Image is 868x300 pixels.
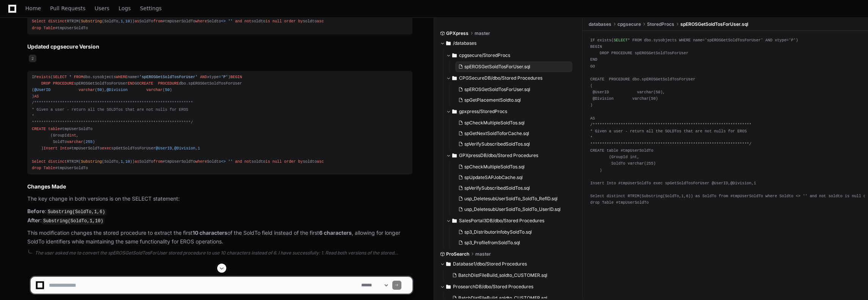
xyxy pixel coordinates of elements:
[446,30,468,36] span: GPXpress
[235,159,242,164] span: and
[146,88,163,92] span: varchar
[48,19,67,24] span: distinct
[69,133,76,138] span: int
[475,251,491,257] span: master
[32,127,60,131] span: CREATE table
[135,19,139,24] span: as
[74,75,83,79] span: FROM
[464,164,525,170] span: spCheckMultipleSoldTos.sql
[446,49,577,61] button: cpgsecure/StoredProcs
[464,64,530,70] span: spEROSGetSoldTosForUser.sql
[119,6,131,11] span: Logs
[116,75,128,79] span: WHERE
[455,128,572,139] button: spGetNextSoldToforCache.sql
[165,88,169,92] span: 50
[86,140,92,144] span: 255
[590,37,860,206] div: IF exists( * FROM dbo.sysobjects WHERE name='spEROSGetSoldTosForUser' AND xtype='P') BEGIN DROP P...
[455,227,572,237] button: sp3_DistributorInfobySoldTo.sql
[34,94,39,99] span: AS
[453,40,476,46] span: /databases
[446,259,451,269] svg: Directory
[48,159,67,164] span: distinct
[459,75,542,81] span: CPGSecureDB/dbo/Stored Procedures
[200,75,207,79] span: AND
[46,209,107,215] code: Substring(SoldTo,1,6)
[440,258,577,270] button: Database1/dbo/Stored Procedures
[32,74,408,171] div: IF ( dbo.sysobjects name xtype ) spEROSGetSoldTosForUser GO dbo.spEROSGetSoldTosForUser ( ( ), ( ...
[452,51,457,60] svg: Directory
[44,26,55,30] span: Table
[273,19,282,24] span: null
[32,26,41,30] span: drop
[34,88,50,92] span: @UserID
[78,88,95,92] span: varchar
[589,21,611,27] span: databases
[455,193,572,204] button: usp_DeletesubUserSoldTo_SoldTo_RefID.sql
[446,105,577,118] button: gpxpress/StoredProcs
[464,97,521,103] span: spGetPlacementSoldto.sql
[197,146,200,151] span: 1
[95,6,110,11] span: Users
[455,139,572,149] button: spVerifySubscribedSoldTos.sql
[464,229,532,235] span: sp3_DistributorInfobySoldTo.sql
[452,151,457,160] svg: Directory
[53,81,74,86] span: PROCEDURE
[221,159,226,164] span: <>
[455,95,572,105] button: spGetPlacementSoldto.sql
[41,81,51,86] span: DROP
[317,159,324,164] span: asc
[452,107,457,116] svg: Directory
[455,84,572,95] button: spEROSGetSoldTosForUser.sql
[32,166,41,170] span: drop
[455,162,572,172] button: spCheckMultipleSoldTos.sql
[453,261,527,267] span: Database1/dbo/Stored Procedures
[319,229,352,236] strong: 6 characters
[50,6,85,11] span: Pull Requests
[298,159,303,164] span: by
[455,237,572,248] button: sp3_ProfilefromSoldTo.sql
[36,75,50,79] span: exists
[153,159,163,164] span: from
[97,88,102,92] span: 50
[121,159,123,164] span: 1
[32,159,46,164] span: Select
[44,146,69,151] span: Insert Into
[440,37,577,49] button: /databases
[81,19,102,24] span: Substring
[464,120,525,126] span: spCheckMultipleSoldTos.sql
[265,19,270,24] span: is
[446,251,469,257] span: ProSearch
[446,149,577,162] button: GPXpressDB/dbo/Stored Procedures
[27,183,412,190] h2: Changes Made
[135,159,139,164] span: as
[464,130,529,137] span: spGetNextSoldToforCache.sql
[219,75,221,79] span: =
[244,19,251,24] span: not
[446,39,451,48] svg: Directory
[139,75,198,79] span: 'spEROSGetSoldTosForUser'
[125,159,130,164] span: 10
[27,208,45,214] strong: Before
[67,140,83,144] span: varchar
[221,75,228,79] span: 'P'
[464,196,558,202] span: usp_DeletesubUserSoldTo_SoldTo_RefID.sql
[29,55,36,62] span: 2
[446,215,577,227] button: SalesPortal3DB/dbo/Stored Procedures
[156,146,172,151] span: @UserID
[235,19,242,24] span: and
[273,159,282,164] span: null
[475,30,490,36] span: master
[102,146,111,151] span: exec
[27,195,412,203] p: The key change in both versions is on the SELECT statement:
[464,240,520,246] span: sp3_ProfilefromSoldTo.sql
[614,38,628,42] span: SELECT
[455,172,572,183] button: spUpdateSAPJobCache.sql
[459,152,538,159] span: GPXpressDB/dbo/Stored Procedures
[617,21,641,27] span: cpgsecure
[153,19,163,24] span: from
[140,6,161,11] span: Settings
[174,146,195,151] span: @Division
[44,166,55,170] span: Table
[452,216,457,225] svg: Directory
[647,21,674,27] span: StoredProcs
